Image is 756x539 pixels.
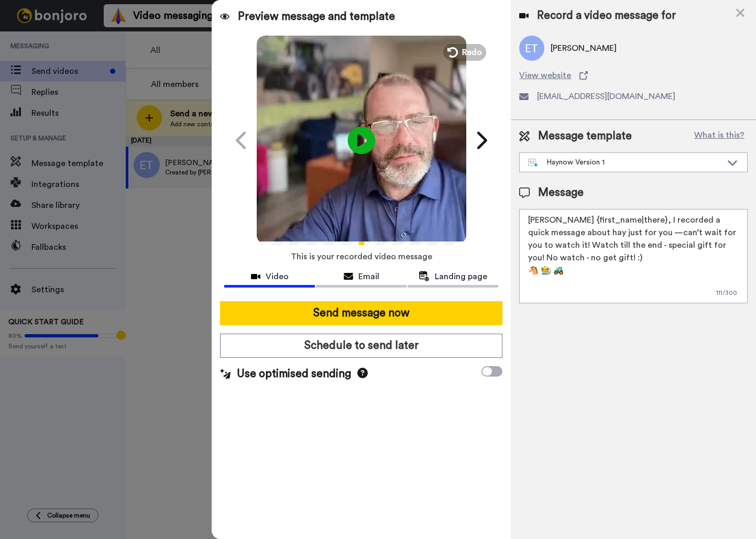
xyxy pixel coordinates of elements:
button: Send message now [220,301,502,325]
span: Message template [538,128,632,144]
button: Schedule to send later [220,334,502,358]
span: This is your recorded video message [291,245,432,268]
textarea: [PERSON_NAME] {first_name|there}, I recorded a quick message about hay just for you —can’t wait f... [519,209,748,303]
span: [EMAIL_ADDRESS][DOMAIN_NAME] [537,90,675,103]
span: Message [538,185,584,201]
img: nextgen-template.svg [528,159,538,167]
a: View website [519,69,748,82]
button: What is this? [691,128,748,144]
span: Landing page [435,270,487,283]
span: View website [519,69,571,82]
span: Use optimised sending [237,366,351,382]
span: Email [358,270,379,283]
span: Video [266,270,289,283]
div: Haynow Version 1 [528,157,722,168]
